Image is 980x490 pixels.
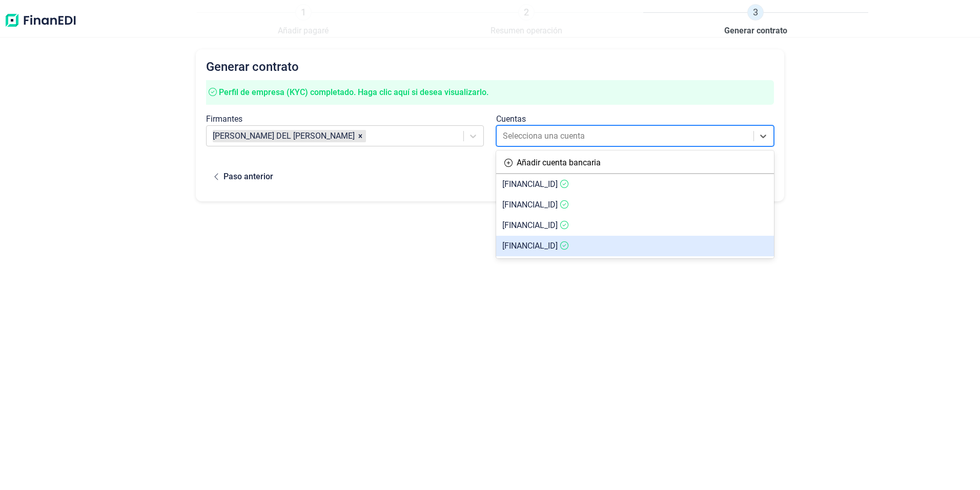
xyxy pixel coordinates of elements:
span: [FINANCIAL_ID] [502,220,558,230]
div: Añadir cuenta bancaria [496,153,774,173]
article: [PERSON_NAME] DEL [PERSON_NAME] [213,130,355,142]
button: Paso anterior [206,162,281,191]
div: Añadir cuenta bancaria [517,157,601,169]
h2: Generar contrato [206,60,773,74]
span: [FINANCIAL_ID] [502,200,558,210]
button: Añadir cuenta bancaria [496,153,609,173]
span: [FINANCIAL_ID] [502,241,558,251]
div: Remove NOEMI [355,130,366,142]
div: Firmantes [206,113,484,125]
div: Cuentas [496,113,774,125]
img: Logo de aplicación [4,4,77,37]
span: Perfil de empresa (KYC) completado. Haga clic aquí si desea visualizarlo. [219,87,488,97]
div: Paso anterior [223,171,273,183]
span: Generar contrato [724,25,787,37]
a: 3Generar contrato [724,4,787,37]
span: 3 [747,4,764,21]
span: [FINANCIAL_ID] [502,179,558,189]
